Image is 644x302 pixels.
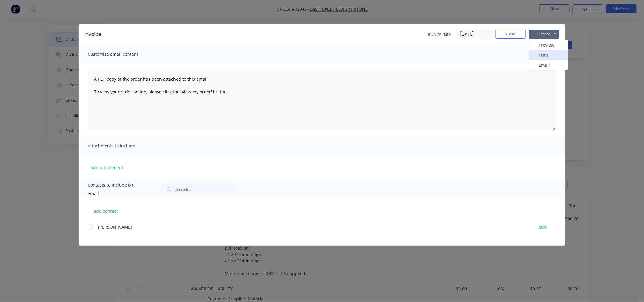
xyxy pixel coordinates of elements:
button: Print [529,50,568,60]
textarea: A PDF copy of the order has been attached to this email. To view your order online, please click ... [88,69,556,130]
button: Options [529,30,559,39]
button: Preview [529,40,568,50]
span: Invoice date [428,31,451,37]
button: Email [529,60,568,70]
span: Customise email content [88,50,155,58]
button: add attachment [88,163,126,172]
input: Search... [176,183,236,195]
button: Close [495,30,526,39]
span: Contacts to include on email [88,181,145,198]
span: Attachments to include [88,142,155,150]
button: add contact [88,206,124,216]
div: Invoice [85,31,101,38]
button: edit [535,223,551,231]
span: [PERSON_NAME] [98,224,132,230]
